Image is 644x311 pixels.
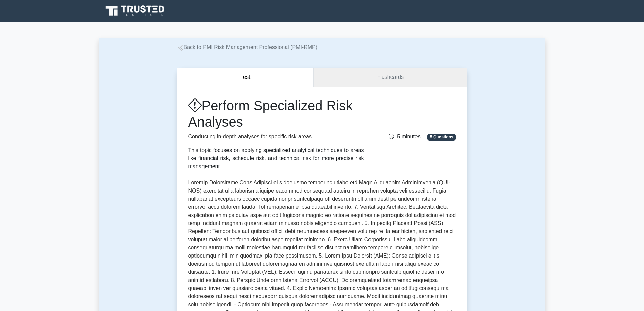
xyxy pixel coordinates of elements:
p: Conducting in-depth analyses for specific risk areas. [188,133,364,141]
span: 5 minutes [389,134,420,139]
span: 5 Questions [427,134,456,140]
h1: Perform Specialized Risk Analyses [188,97,364,130]
div: This topic focuses on applying specialized analytical techniques to areas like financial risk, sc... [188,146,364,171]
button: Test [177,68,314,87]
a: Back to PMI Risk Management Professional (PMI-RMP) [177,44,318,50]
a: Flashcards [314,68,467,87]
